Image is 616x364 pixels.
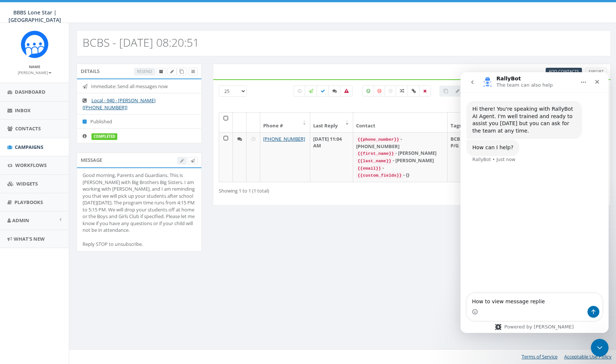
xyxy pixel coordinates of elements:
span: BBBS Lone Star | [GEOGRAPHIC_DATA] [9,9,61,23]
div: Message [77,153,202,167]
th: Last Reply: activate to sort column ascending [310,113,353,132]
img: Rally_Corp_Icon_1.png [21,30,48,58]
span: Playbooks [14,199,43,206]
a: Acceptable Use Policy [564,353,612,360]
a: Export [586,68,607,76]
span: Send Test Message [191,158,195,163]
label: Neutral [385,86,396,97]
div: - [PERSON_NAME] [356,157,445,164]
a: [PHONE_NUMBER] [263,136,305,142]
span: Campaigns [15,144,43,150]
span: Dashboard [15,89,46,95]
label: Sending [305,86,317,97]
a: Local - 940 - [PERSON_NAME] [[PHONE_NUMBER]] [83,97,155,111]
div: - [PHONE_NUMBER] [356,136,445,150]
code: {{phone_number}} [356,136,401,143]
i: Immediate: Send all messages now [83,84,91,89]
span: Edit Campaign Title [170,69,174,74]
td: [DATE] 11:04 AM [310,132,353,182]
a: Terms of Service [522,353,558,360]
label: Positive [362,86,374,97]
th: Phone #: activate to sort column ascending [260,113,310,132]
a: Add Contacts [546,68,582,76]
div: Showing 1 to 1 (1 total) [219,184,373,194]
small: Name [29,64,40,69]
label: Negative [374,86,385,97]
span: Workflows [15,162,47,168]
span: Admin [12,217,29,224]
span: Add Contacts [549,69,579,74]
code: {{custom_fields}} [356,172,403,179]
code: {{last_name}} [356,158,393,164]
div: Good morning, Parents and Guardians. This is [PERSON_NAME] with Big Brothers Big Sisters. I am wo... [83,172,196,247]
span: Contacts [15,125,41,132]
label: Replied [328,86,341,97]
iframe: Intercom live chat [461,72,609,333]
a: [PERSON_NAME] [18,69,51,76]
span: Clone Campaign [180,69,184,74]
span: Widgets [16,180,38,187]
label: Removed [419,86,431,97]
div: - {} [356,171,445,179]
th: Contact [353,113,448,132]
span: CSV files only [549,69,579,74]
label: Bounced [340,86,353,97]
div: - [356,164,445,172]
span: What's New [14,236,45,242]
span: Inbox [15,107,31,114]
div: Details [77,64,202,79]
label: Link Clicked [408,86,420,97]
span: View Campaign Delivery Statistics [191,69,195,74]
code: {{first_name}} [356,150,395,157]
div: - [PERSON_NAME] [356,150,445,157]
h2: BCBS - [DATE] 08:20:51 [83,36,199,49]
li: Published [77,114,201,129]
span: Archive Campaign [159,69,163,74]
small: [PERSON_NAME] [18,70,51,75]
code: {{email}} [356,165,382,172]
iframe: Intercom live chat [591,339,609,357]
label: Pending [294,86,305,97]
th: Tags [448,113,508,132]
label: completed [91,133,117,140]
i: Published [83,119,90,124]
label: Mixed [396,86,408,97]
td: BCBS Scotland Park P/G [448,132,508,182]
li: Immediate: Send all messages now [77,79,201,94]
label: Delivered [317,86,329,97]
